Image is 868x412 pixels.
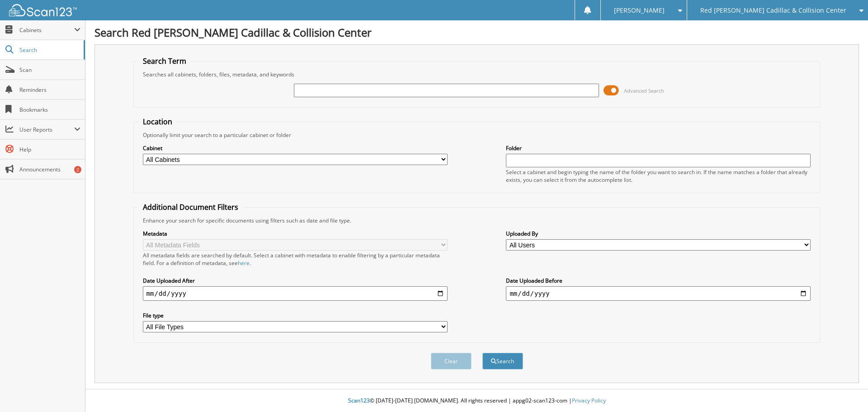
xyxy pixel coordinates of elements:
[143,286,448,301] input: start
[700,8,846,13] span: Red [PERSON_NAME] Cadillac & Collision Center
[431,353,472,369] button: Clear
[9,4,77,16] img: scan123-logo-white.svg
[19,146,80,153] span: Help
[348,397,370,404] span: Scan123
[19,106,80,114] span: Bookmarks
[19,46,79,54] span: Search
[143,144,448,152] label: Cabinet
[19,66,80,74] span: Scan
[506,144,811,152] label: Folder
[85,390,868,412] div: © [DATE]-[DATE] [DOMAIN_NAME]. All rights reserved | appg02-scan123-com |
[19,166,80,173] span: Announcements
[138,71,816,78] div: Searches all cabinets, folders, files, metadata, and keywords
[138,56,191,66] legend: Search Term
[94,25,859,40] h1: Search Red [PERSON_NAME] Cadillac & Collision Center
[19,86,80,94] span: Reminders
[74,166,81,173] div: 2
[238,259,250,267] a: here
[138,117,177,127] legend: Location
[138,217,816,224] div: Enhance your search for specific documents using filters such as date and file type.
[572,397,606,404] a: Privacy Policy
[19,26,74,34] span: Cabinets
[506,277,811,284] label: Date Uploaded Before
[143,312,448,319] label: File type
[506,168,811,184] div: Select a cabinet and begin typing the name of the folder you want to search in. If the name match...
[143,230,448,237] label: Metadata
[614,8,665,13] span: [PERSON_NAME]
[143,277,448,284] label: Date Uploaded After
[506,230,811,237] label: Uploaded By
[506,286,811,301] input: end
[143,251,448,267] div: All metadata fields are searched by default. Select a cabinet with metadata to enable filtering b...
[482,353,523,369] button: Search
[138,202,243,212] legend: Additional Document Filters
[624,87,664,94] span: Advanced Search
[19,126,74,133] span: User Reports
[138,131,816,139] div: Optionally limit your search to a particular cabinet or folder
